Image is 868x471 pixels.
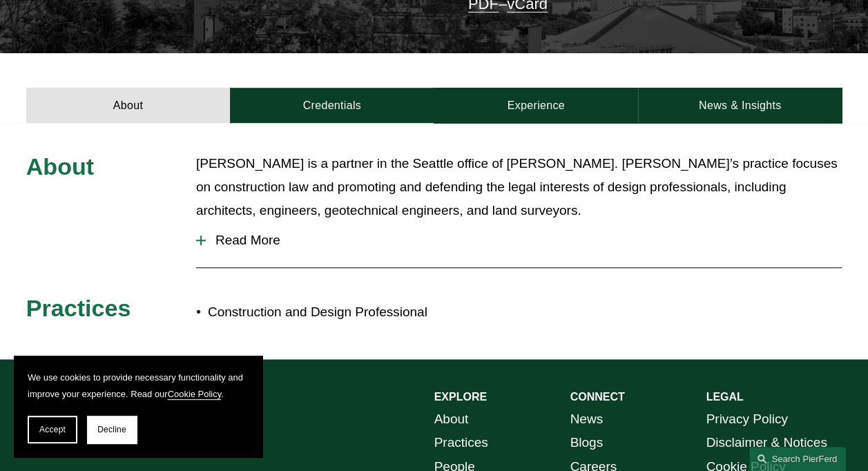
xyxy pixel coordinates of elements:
a: Privacy Policy [706,407,787,431]
strong: LEGAL [706,391,743,403]
p: We use cookies to provide necessary functionality and improve your experience. Read our . [28,369,249,402]
a: Practices [434,431,488,454]
p: [PERSON_NAME] is a partner in the Seattle office of [PERSON_NAME]. [PERSON_NAME]’s practice focus... [196,152,842,223]
a: News & Insights [638,88,842,123]
a: Search this site [749,447,846,471]
a: Blogs [570,431,603,454]
a: News [570,407,603,431]
strong: EXPLORE [434,391,487,403]
a: Cookie Policy [168,389,222,399]
span: Read More [206,233,842,248]
span: Practices [26,295,131,321]
button: Decline [87,416,137,443]
strong: CONNECT [570,391,624,403]
p: Construction and Design Professional [208,300,434,324]
section: Cookie banner [14,356,262,457]
span: About [26,153,94,180]
a: About [26,88,230,123]
a: Credentials [230,88,434,123]
a: Disclaimer & Notices [706,431,827,454]
span: Decline [97,425,126,434]
a: Experience [434,88,637,123]
button: Read More [196,222,842,258]
span: Accept [39,425,66,434]
a: About [434,407,469,431]
button: Accept [28,416,77,443]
